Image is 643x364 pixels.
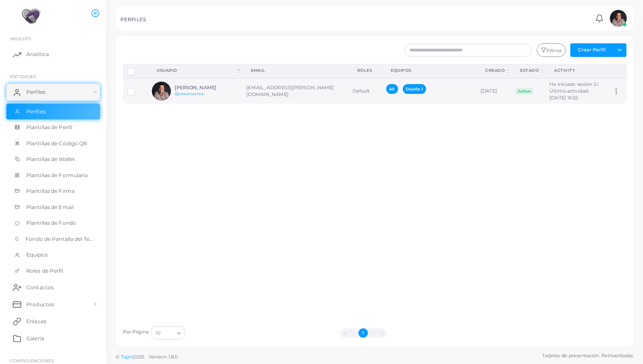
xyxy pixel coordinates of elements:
[120,17,146,23] h5: PERFILES
[485,68,505,73] div: Creado
[391,68,467,73] div: Equipos
[10,358,54,363] span: Configuraciones
[123,64,148,78] th: Row-selection
[6,135,100,152] a: Plantillas de Código QR
[188,328,539,338] ul: Pagination
[6,46,100,63] a: Analítica
[6,313,100,330] a: Enlaces
[608,64,626,78] th: Action
[554,68,598,73] div: activity
[156,68,236,73] div: Usuario
[570,43,613,57] button: Crear Perfil
[116,353,178,361] span: ©
[26,335,44,342] span: Galería
[26,203,74,211] span: Plantillas de Email
[10,36,31,41] span: INSIGHTS
[549,88,589,101] span: Última actividad: [DATE] 16:55
[26,172,88,179] span: Plantillas de Formulario
[26,301,54,308] span: Productos
[175,85,237,90] h6: [PERSON_NAME]
[348,78,382,104] td: Default
[152,82,171,101] img: avatar
[6,231,100,247] a: Fondo de Pantalla del Teléfono
[6,119,100,135] a: Plantillas de Perfil
[26,155,75,163] span: Plantillas de Wallet
[6,199,100,215] a: Plantillas de Email
[242,78,347,104] td: [EMAIL_ADDRESS][PERSON_NAME][DOMAIN_NAME]
[8,8,55,24] img: logo
[26,318,46,325] span: Enlaces
[520,68,539,73] div: Estado
[537,43,566,57] button: Filtros
[6,84,100,101] a: Perfiles
[6,296,100,313] a: Productos
[161,328,174,338] input: Search for option
[26,51,49,58] span: Analítica
[6,279,100,296] a: Contactos
[6,247,100,263] a: Equipos
[26,219,76,227] span: Plantillas de Fondo
[121,354,134,360] a: Tapni
[149,354,178,360] span: Version: 1.8.0
[26,124,72,131] span: Plantillas de Perfil
[386,84,398,94] span: All
[26,235,94,243] span: Fondo de Pantalla del Teléfono
[26,284,54,291] span: Contactos
[10,74,36,79] span: ENTIDADES
[151,326,185,340] div: Search for option
[175,91,204,96] a: @cesarcorrea
[358,328,368,338] button: Go to page 1
[6,215,100,231] a: Plantillas de Fondo
[26,267,63,275] span: Roles de Perfil
[6,330,100,347] a: Galería
[26,251,48,259] span: Equipos
[26,140,88,147] span: Plantillas de Código QR
[610,10,627,27] img: avatar
[607,10,629,27] a: avatar
[476,78,511,104] td: [DATE]
[26,187,74,195] span: Plantillas de Firma
[6,263,100,279] a: Roles de Perfil
[6,151,100,167] a: Plantillas de Wallet
[156,329,160,338] span: 10
[549,81,598,87] span: Ha iniciado sesión: Sí
[26,108,46,116] span: Perfiles
[6,183,100,199] a: Plantillas de Firma
[542,352,634,359] span: Tarjetas de presentación. Reinventadas.
[251,68,338,73] div: Email
[133,353,144,361] span: 2025
[26,88,46,96] span: Perfiles
[6,104,100,120] a: Perfiles
[515,88,533,95] span: Activo
[6,167,100,183] a: Plantillas de Formulario
[123,329,149,336] label: Por Página
[357,68,373,73] div: Roles
[403,84,427,94] span: Diseño 1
